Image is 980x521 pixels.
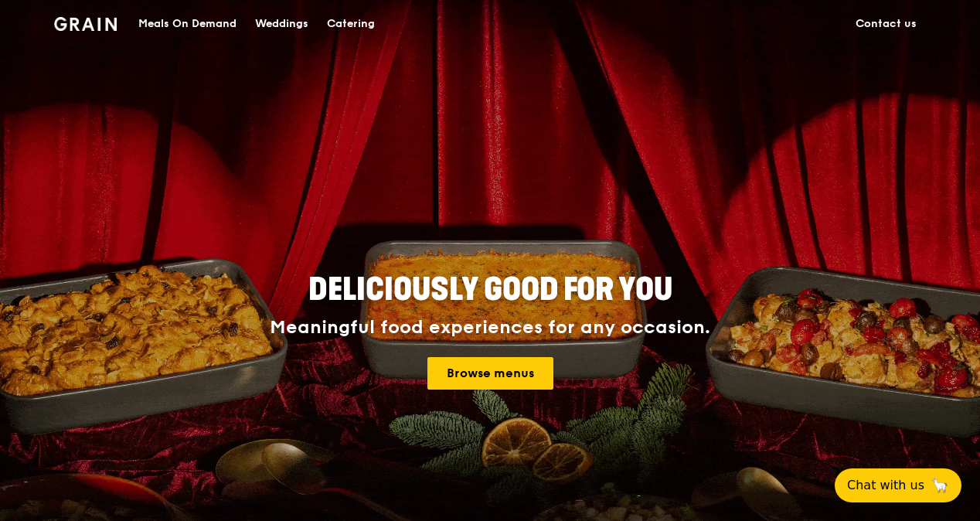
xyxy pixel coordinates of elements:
img: Grain [54,17,117,31]
a: Catering [318,1,384,47]
a: Browse menus [427,357,553,390]
button: Chat with us🦙 [835,468,961,502]
span: Deliciously good for you [308,271,672,308]
div: Catering [327,1,375,47]
a: Weddings [246,1,318,47]
div: Weddings [255,1,308,47]
a: Contact us [846,1,926,47]
div: Meals On Demand [138,1,236,47]
div: Meaningful food experiences for any occasion. [212,317,768,339]
span: Chat with us [847,476,924,495]
span: 🦙 [931,476,949,495]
